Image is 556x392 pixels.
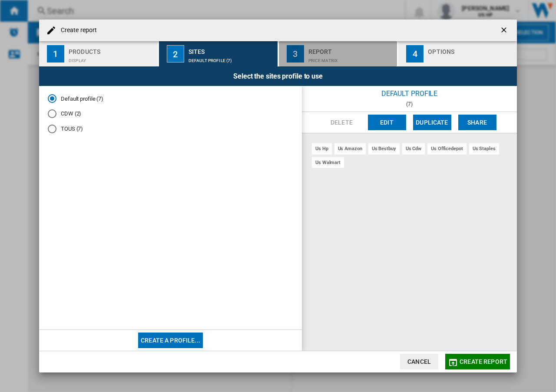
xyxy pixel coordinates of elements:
button: 3 Report Price Matrix [279,41,398,66]
button: 4 Options [398,41,517,66]
div: Default profile (7) [189,54,274,63]
button: 1 Products Display [39,41,159,66]
div: us bestbuy [368,143,400,154]
button: Cancel [400,354,438,369]
div: Display [69,54,154,63]
div: 4 [406,45,424,63]
md-radio-button: CDW (2) [48,110,293,118]
button: Duplicate [413,115,451,130]
div: Select the sites profile to use [39,66,517,86]
button: 2 Sites Default profile (7) [159,41,278,66]
button: Share [458,115,496,130]
md-radio-button: Default profile (7) [48,95,293,103]
button: Edit [368,115,406,130]
div: us cdw [402,143,425,154]
button: getI18NText('BUTTONS.CLOSE_DIALOG') [496,22,513,39]
div: 1 [47,45,64,63]
div: Products [69,45,154,54]
button: Create a profile... [138,333,203,348]
div: Price Matrix [308,54,394,63]
div: Options [428,45,513,54]
div: us hp [312,143,332,154]
md-radio-button: TOUS (7) [48,125,293,133]
div: 3 [287,45,304,63]
button: Delete [323,115,361,130]
div: us officedepot [427,143,467,154]
div: Default profile [302,86,517,101]
button: Create report [445,354,510,369]
span: Create report [460,358,507,365]
ng-md-icon: getI18NText('BUTTONS.CLOSE_DIALOG') [500,26,510,36]
div: us walmart [312,157,344,168]
div: us amazon [334,143,366,154]
div: Report [308,45,394,54]
h4: Create report [56,26,97,35]
div: 2 [167,45,184,63]
div: Sites [189,45,274,54]
div: us staples [469,143,499,154]
div: (7) [302,101,517,107]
